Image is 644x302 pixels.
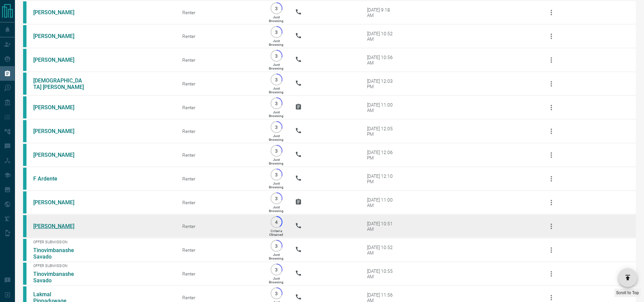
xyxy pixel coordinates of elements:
[182,224,258,229] div: Renter
[182,176,258,182] div: Renter
[23,25,26,47] div: condos.ca
[274,77,279,82] p: 3
[367,31,396,42] div: [DATE] 10:52 AM
[269,277,283,284] p: Just Browsing
[33,264,172,268] span: Offer Submission
[33,271,84,284] a: Tinovimbanashe Savado
[274,53,279,58] p: 3
[23,215,26,237] div: condos.ca
[274,172,279,177] p: 3
[274,267,279,272] p: 3
[274,148,279,153] p: 3
[23,120,26,142] div: condos.ca
[23,239,26,261] div: condos.ca
[33,247,84,260] a: Tinovimbanashe Savado
[33,240,172,244] span: Offer Submission
[274,125,279,130] p: 3
[274,220,279,225] p: 4
[33,9,84,16] a: [PERSON_NAME]
[616,290,639,295] span: Scroll to Top
[274,101,279,106] p: 3
[367,173,396,184] div: [DATE] 12:10 PM
[182,34,258,39] div: Renter
[182,271,258,277] div: Renter
[269,182,283,189] p: Just Browsing
[33,77,84,90] a: [DEMOGRAPHIC_DATA] [PERSON_NAME]
[182,295,258,300] div: Renter
[182,200,258,205] div: Renter
[367,221,396,232] div: [DATE] 10:51 AM
[23,168,26,190] div: condos.ca
[23,73,26,95] div: condos.ca
[182,10,258,15] div: Renter
[274,243,279,248] p: 3
[33,57,84,63] a: [PERSON_NAME]
[367,78,396,89] div: [DATE] 12:03 PM
[23,191,26,213] div: condos.ca
[269,15,283,23] p: Just Browsing
[182,247,258,253] div: Renter
[269,158,283,165] p: Just Browsing
[274,30,279,35] p: 3
[269,110,283,118] p: Just Browsing
[33,104,84,111] a: [PERSON_NAME]
[33,175,84,182] a: F Ardente
[23,144,26,166] div: condos.ca
[33,128,84,134] a: [PERSON_NAME]
[269,229,283,237] p: Criteria Obtained
[182,57,258,63] div: Renter
[23,49,26,71] div: condos.ca
[274,6,279,11] p: 3
[182,81,258,87] div: Renter
[23,1,26,23] div: condos.ca
[367,197,396,208] div: [DATE] 11:00 AM
[23,96,26,118] div: condos.ca
[269,39,283,46] p: Just Browsing
[182,105,258,110] div: Renter
[269,134,283,141] p: Just Browsing
[367,150,396,161] div: [DATE] 12:06 PM
[33,152,84,158] a: [PERSON_NAME]
[367,102,396,113] div: [DATE] 11:00 AM
[269,87,283,94] p: Just Browsing
[182,129,258,134] div: Renter
[274,291,279,296] p: 3
[367,7,396,18] div: [DATE] 9:18 AM
[33,223,84,229] a: [PERSON_NAME]
[269,63,283,70] p: Just Browsing
[33,199,84,206] a: [PERSON_NAME]
[182,152,258,158] div: Renter
[274,196,279,201] p: 3
[33,33,84,39] a: [PERSON_NAME]
[367,55,396,65] div: [DATE] 10:56 AM
[367,245,396,256] div: [DATE] 10:52 AM
[269,253,283,260] p: Just Browsing
[367,126,396,137] div: [DATE] 12:05 PM
[23,263,26,285] div: condos.ca
[367,268,396,279] div: [DATE] 10:55 AM
[269,205,283,213] p: Just Browsing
